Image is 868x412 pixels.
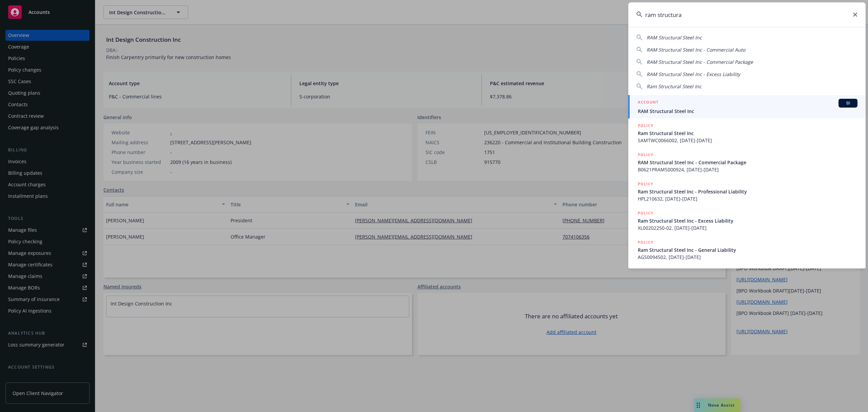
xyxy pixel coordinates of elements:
a: POLICYRam Structural Steel Inc - Excess LiabilityXL00202250-02, [DATE]-[DATE] [628,206,866,235]
span: Ram Structural Steel Inc - Excess Liability [638,217,857,224]
span: Ram Structural Steel Inc - Professional Liability [638,188,857,195]
span: RAM Structural Steel Inc - Commercial Package [647,59,753,65]
span: B0621PRAMS000924, [DATE]-[DATE] [638,166,857,173]
a: POLICYRam Structural Steel Inc - General LiabilityAGS0094502, [DATE]-[DATE] [628,235,866,264]
span: SAMTWC0066002, [DATE]-[DATE] [638,137,857,144]
h5: POLICY [638,181,653,187]
a: POLICYRam Structural Steel Inc - Professional LiabilityHPL210632, [DATE]-[DATE] [628,177,866,206]
span: BI [841,100,855,106]
input: Search... [628,2,866,27]
span: RAM Structural Steel Inc - Excess Liability [647,71,740,77]
h5: POLICY [638,151,653,158]
span: HPL210632, [DATE]-[DATE] [638,195,857,202]
a: ACCOUNTBIRAM Structural Steel Inc [628,95,866,118]
a: POLICYRam Structural Steel IncSAMTWC0066002, [DATE]-[DATE] [628,118,866,148]
span: Ram Structural Steel Inc [647,83,702,90]
span: RAM Structural Steel Inc - Commercial Package [638,159,857,166]
span: Ram Structural Steel Inc [638,130,857,137]
span: RAM Structural Steel Inc - Commercial Auto [647,46,745,53]
h5: POLICY [638,239,653,246]
span: RAM Structural Steel Inc [647,34,702,41]
h5: POLICY [638,210,653,217]
span: AGS0094502, [DATE]-[DATE] [638,254,857,261]
h5: ACCOUNT [638,99,658,107]
a: POLICYRAM Structural Steel Inc - Commercial PackageB0621PRAMS000924, [DATE]-[DATE] [628,148,866,177]
span: XL00202250-02, [DATE]-[DATE] [638,224,857,231]
span: Ram Structural Steel Inc - General Liability [638,246,857,254]
span: RAM Structural Steel Inc [638,108,857,115]
h5: POLICY [638,122,653,129]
